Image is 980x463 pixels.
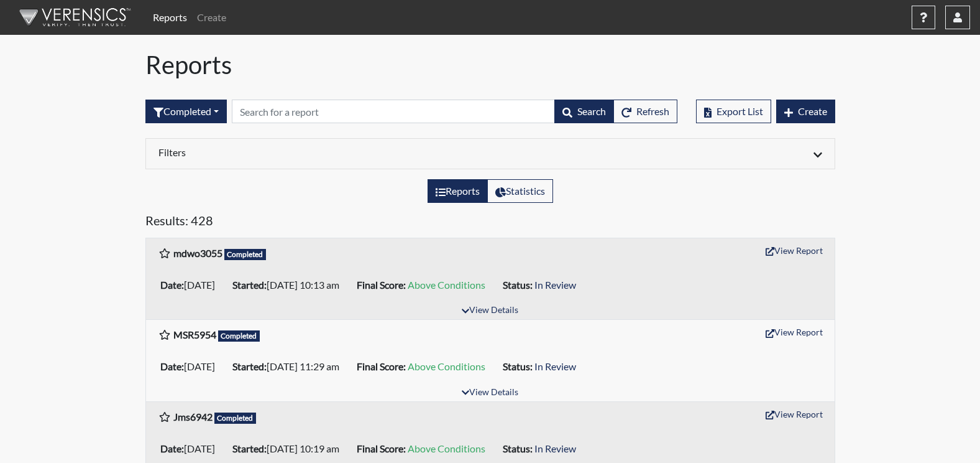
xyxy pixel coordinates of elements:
button: Completed [145,100,227,123]
button: Refresh [613,100,677,123]
a: Reports [148,5,192,30]
li: [DATE] 11:29 am [227,357,352,376]
button: Search [554,100,614,123]
span: In Review [534,360,576,372]
b: Final Score: [357,279,406,291]
label: View statistics about completed interviews [487,179,553,203]
h5: Results: 428 [145,213,835,233]
li: [DATE] 10:13 am [227,275,352,295]
h1: Reports [145,50,835,80]
b: MSR5954 [173,329,216,340]
li: [DATE] [155,439,227,459]
label: View the list of reports [428,179,488,203]
b: Date: [160,360,184,372]
li: [DATE] [155,357,227,376]
span: Completed [214,413,257,424]
b: Date: [160,279,184,291]
span: Above Conditions [408,279,485,291]
li: [DATE] [155,275,227,295]
span: Search [577,105,606,117]
span: Above Conditions [408,360,485,372]
div: Filter by interview status [145,100,227,123]
span: Above Conditions [408,442,485,454]
span: Export List [717,105,763,117]
button: View Report [760,241,828,260]
div: Click to expand/collapse filters [149,146,831,161]
span: Create [798,105,827,117]
li: [DATE] 10:19 am [227,439,352,459]
span: In Review [534,279,576,291]
b: Started: [232,279,267,291]
span: Completed [224,249,267,260]
input: Search by Registration ID, Interview Number, or Investigation Name. [232,100,555,123]
b: Final Score: [357,360,406,372]
b: Status: [503,279,533,291]
button: View Report [760,405,828,424]
span: Completed [218,330,260,342]
b: mdwo3055 [173,247,222,259]
b: Started: [232,442,267,454]
b: Final Score: [357,442,406,454]
b: Status: [503,442,533,454]
button: View Report [760,322,828,342]
button: View Details [456,385,524,401]
h6: Filters [158,146,481,158]
button: Create [776,100,835,123]
span: In Review [534,442,576,454]
a: Create [192,5,231,30]
b: Started: [232,360,267,372]
button: Export List [696,100,771,123]
span: Refresh [636,105,669,117]
button: View Details [456,302,524,319]
b: Jms6942 [173,411,213,423]
b: Status: [503,360,533,372]
b: Date: [160,442,184,454]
